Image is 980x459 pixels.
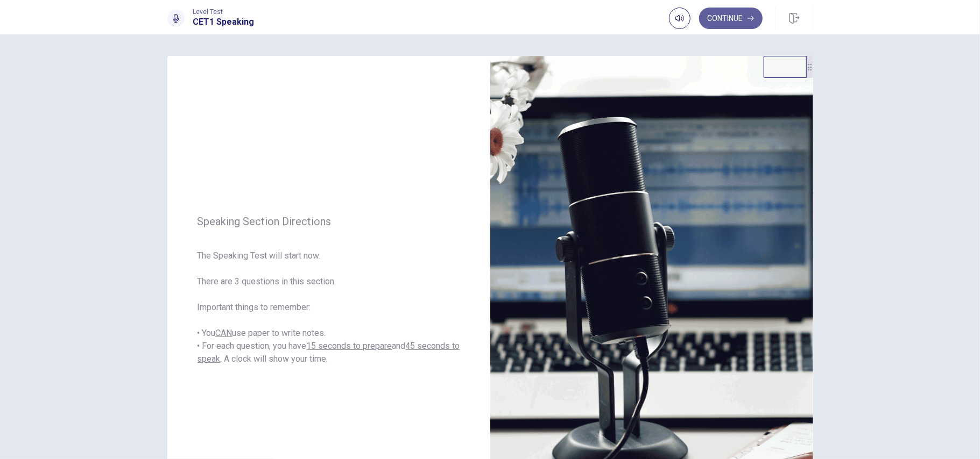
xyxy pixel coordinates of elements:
[198,249,460,365] span: The Speaking Test will start now. There are 3 questions in this section. Important things to reme...
[216,328,232,338] u: CAN
[699,8,763,29] button: Continue
[307,341,392,351] u: 15 seconds to prepare
[193,8,255,16] span: Level Test
[193,16,255,28] h1: CET1 Speaking
[198,215,460,228] span: Speaking Section Directions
